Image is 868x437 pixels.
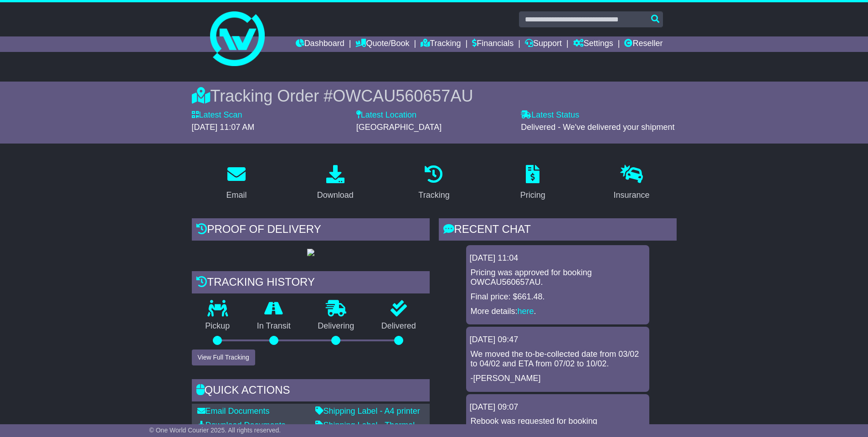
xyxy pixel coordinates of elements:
[356,123,442,132] span: [GEOGRAPHIC_DATA]
[573,36,613,52] a: Settings
[315,406,420,416] a: Shipping Label - A4 printer
[439,218,677,243] div: RECENT CHAT
[471,268,645,288] p: Pricing was approved for booking OWCAU560657AU.
[525,36,562,52] a: Support
[471,374,645,384] p: -[PERSON_NAME]
[220,162,252,205] a: Email
[471,416,645,436] p: Rebook was requested for booking OWCAU560657AU .
[243,321,304,331] p: In Transit
[192,271,430,296] div: Tracking history
[192,110,242,120] label: Latest Scan
[296,36,344,52] a: Dashboard
[317,189,354,201] div: Download
[521,123,674,132] span: Delivered - We've delivered your shipment
[412,162,455,205] a: Tracking
[307,249,314,256] img: GetPodImage
[608,162,656,205] a: Insurance
[471,292,645,302] p: Final price: $661.48.
[470,253,646,263] div: [DATE] 11:04
[472,36,514,52] a: Financials
[624,36,663,52] a: Reseller
[614,189,650,201] div: Insurance
[192,218,430,243] div: Proof of Delivery
[226,189,247,201] div: Email
[304,321,368,331] p: Delivering
[333,87,473,105] span: OWCAU560657AU
[149,427,281,434] span: © One World Courier 2025. All rights reserved.
[192,350,255,365] button: View Full Tracking
[471,350,645,369] p: We moved the to-be-collected date from 03/02 to 04/02 and ETA from 07/02 to 10/02.
[197,406,270,416] a: Email Documents
[311,162,360,205] a: Download
[418,189,449,201] div: Tracking
[521,110,579,120] label: Latest Status
[470,402,646,412] div: [DATE] 09:07
[471,307,645,317] p: More details: .
[192,379,430,404] div: Quick Actions
[520,189,545,201] div: Pricing
[192,321,244,331] p: Pickup
[470,335,646,345] div: [DATE] 09:47
[421,36,461,52] a: Tracking
[514,162,551,205] a: Pricing
[356,110,416,120] label: Latest Location
[355,36,409,52] a: Quote/Book
[368,321,430,331] p: Delivered
[197,421,286,430] a: Download Documents
[518,307,534,316] a: here
[192,123,255,132] span: [DATE] 11:07 AM
[192,86,677,106] div: Tracking Order #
